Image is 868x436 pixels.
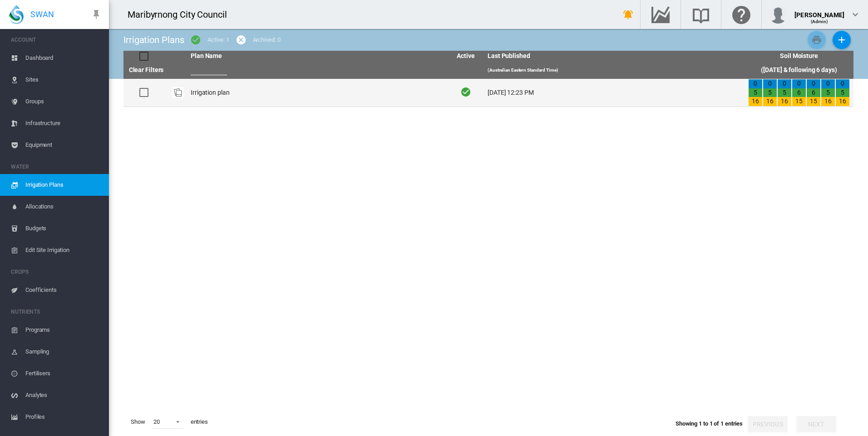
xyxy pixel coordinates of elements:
span: Coefficients [25,279,102,301]
button: Add New Plan [833,31,851,49]
span: Fertilisers [25,363,102,384]
div: 0 [749,79,762,88]
span: Sampling [25,341,102,363]
a: Clear Filters [129,66,164,73]
div: 15 [792,97,806,106]
div: 16 [821,97,835,106]
button: Print Irrigation Plans [808,31,826,49]
span: Dashboard [25,47,102,69]
span: Show [127,414,149,430]
div: 5 [836,88,849,97]
span: Allocations [25,196,102,218]
md-icon: Click here for help [730,9,752,20]
div: 0 [763,79,777,88]
span: NUTRIENTS [11,305,102,319]
th: Last Published [484,51,745,62]
th: Active [448,51,484,62]
div: 6 [792,88,806,97]
span: CROPS [11,265,102,279]
span: Analytes [25,384,102,406]
div: Archived: 0 [253,36,281,44]
md-icon: icon-pin [91,9,102,20]
md-icon: icon-plus [836,34,847,45]
md-icon: icon-printer [811,34,822,45]
div: 0 [807,79,820,88]
td: Irrigation plan [187,79,448,107]
div: 16 [778,97,791,106]
span: entries [187,414,212,430]
div: 0 [821,79,835,88]
button: icon-bell-ring [619,5,637,24]
span: Budgets [25,218,102,239]
th: Soil Moisture [745,51,853,62]
div: 15 [807,97,820,106]
span: WATER [11,160,102,174]
div: Maribyrnong City Council [128,8,235,21]
img: product-image-placeholder.png [173,87,183,98]
div: 5 [763,88,777,97]
div: [PERSON_NAME] [794,7,844,16]
div: 0 [792,79,806,88]
div: Plan Id: 40730 [173,87,183,98]
md-icon: icon-bell-ring [623,9,634,20]
div: 20 [153,418,160,425]
span: Programs [25,319,102,341]
button: Previous [748,416,788,432]
span: Showing 1 to 1 of 1 entries [676,420,743,427]
div: 5 [821,88,835,97]
div: 0 [836,79,849,88]
div: 5 [749,88,762,97]
md-icon: icon-chevron-down [850,9,861,20]
span: Groups [25,91,102,112]
th: ([DATE] & following 6 days) [745,62,853,79]
div: Irrigation Plans [123,34,184,46]
span: Profiles [25,406,102,428]
div: 6 [807,88,820,97]
span: Sites [25,69,102,91]
span: ACCOUNT [11,33,102,47]
span: (Admin) [811,19,829,24]
th: Plan Name [187,51,448,62]
div: 0 [778,79,791,88]
div: 16 [749,97,762,106]
div: 16 [836,97,849,106]
td: 0 5 16 0 5 16 0 5 16 0 6 15 0 6 15 0 5 16 0 5 16 [745,79,853,107]
th: (Australian Eastern Standard Time) [484,62,745,79]
span: Infrastructure [25,112,102,134]
div: 16 [763,97,777,106]
md-icon: Search the knowledge base [690,9,712,20]
span: Equipment [25,134,102,156]
span: Irrigation Plans [25,174,102,196]
img: profile.jpg [769,5,787,24]
span: Edit Site Irrigation [25,239,102,261]
div: Active: 1 [207,36,229,44]
td: [DATE] 12:23 PM [484,79,745,107]
md-icon: Go to the Data Hub [650,9,671,20]
md-icon: icon-checkbox-marked-circle [190,34,201,45]
span: SWAN [30,9,54,20]
button: Next [796,416,836,432]
img: SWAN-Landscape-Logo-Colour-drop.png [9,5,24,24]
div: 5 [778,88,791,97]
md-icon: icon-cancel [236,34,247,45]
